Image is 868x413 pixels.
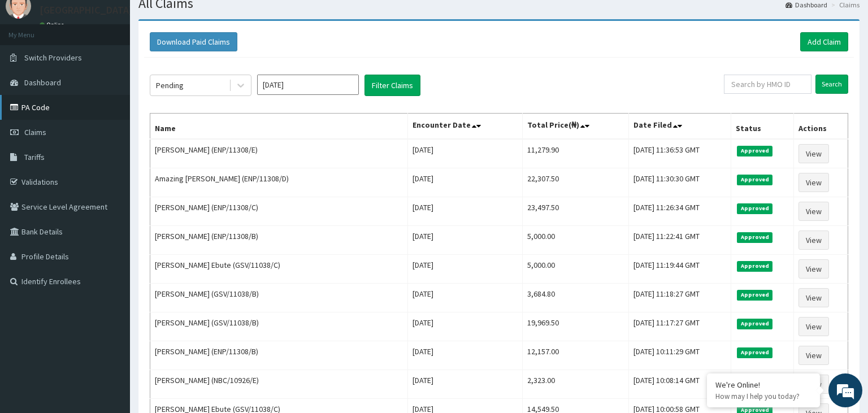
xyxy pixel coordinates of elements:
td: [DATE] [408,255,523,284]
td: [PERSON_NAME] (ENP/11308/B) [150,226,408,255]
div: Chat with us now [59,63,190,78]
span: Claims [24,127,46,137]
td: [DATE] 11:22:41 GMT [629,226,731,255]
span: Approved [737,203,772,214]
td: [PERSON_NAME] (NBC/10926/E) [150,370,408,399]
td: 3,684.80 [523,284,629,312]
td: [DATE] [408,312,523,341]
span: Approved [737,232,772,242]
td: [DATE] 10:11:29 GMT [629,341,731,370]
td: [PERSON_NAME] (ENP/11308/E) [150,139,408,168]
a: Online [40,21,67,29]
td: [DATE] 11:18:27 GMT [629,284,731,312]
td: [DATE] 11:36:53 GMT [629,139,731,168]
td: [DATE] 10:08:14 GMT [629,370,731,399]
div: Minimize live chat window [185,6,212,33]
button: Download Paid Claims [150,32,237,51]
th: Encounter Date [408,114,523,140]
span: Tariffs [24,152,45,162]
td: [DATE] [408,341,523,370]
td: 23,497.50 [523,197,629,226]
td: [PERSON_NAME] (GSV/11038/B) [150,284,408,312]
span: Approved [737,146,772,156]
td: Amazing [PERSON_NAME] (ENP/11308/D) [150,168,408,197]
span: Approved [737,290,772,300]
td: [DATE] [408,284,523,312]
input: Select Month and Year [257,75,359,95]
a: View [798,317,829,336]
td: [PERSON_NAME] (GSV/11038/B) [150,312,408,341]
a: Add Claim [800,32,848,51]
span: Approved [737,175,772,185]
p: [GEOGRAPHIC_DATA] [40,5,133,15]
img: d_794563401_company_1708531726252_794563401 [21,56,46,85]
button: Filter Claims [364,75,420,96]
th: Total Price(₦) [523,114,629,140]
th: Date Filed [629,114,731,140]
a: View [798,202,829,221]
td: [DATE] [408,197,523,226]
th: Status [731,114,793,140]
th: Name [150,114,408,140]
input: Search by HMO ID [724,75,811,94]
span: Switch Providers [24,53,82,63]
span: Dashboard [24,77,61,88]
textarea: Type your message and hit 'Enter' [6,285,215,324]
a: View [798,144,829,163]
a: View [798,259,829,279]
td: [DATE] 11:30:30 GMT [629,168,731,197]
a: View [798,231,829,250]
td: [PERSON_NAME] (ENP/11308/C) [150,197,408,226]
span: Approved [737,347,772,358]
th: Actions [793,114,848,140]
td: [DATE] 11:19:44 GMT [629,255,731,284]
div: We're Online! [715,380,811,390]
span: Approved [737,261,772,271]
td: 2,323.00 [523,370,629,399]
a: View [798,346,829,365]
td: 22,307.50 [523,168,629,197]
td: 5,000.00 [523,226,629,255]
input: Search [815,75,848,94]
td: [DATE] 11:17:27 GMT [629,312,731,341]
td: [DATE] 11:26:34 GMT [629,197,731,226]
td: 12,157.00 [523,341,629,370]
td: [PERSON_NAME] (ENP/11308/B) [150,341,408,370]
td: [DATE] [408,370,523,399]
a: View [798,288,829,307]
td: 19,969.50 [523,312,629,341]
td: 5,000.00 [523,255,629,284]
div: Pending [156,80,184,91]
td: [DATE] [408,139,523,168]
span: We're online! [66,131,156,245]
span: Approved [737,319,772,329]
td: [PERSON_NAME] Ebute (GSV/11038/C) [150,255,408,284]
a: View [798,173,829,192]
td: [DATE] [408,226,523,255]
td: 11,279.90 [523,139,629,168]
td: [DATE] [408,168,523,197]
p: How may I help you today? [715,392,811,401]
